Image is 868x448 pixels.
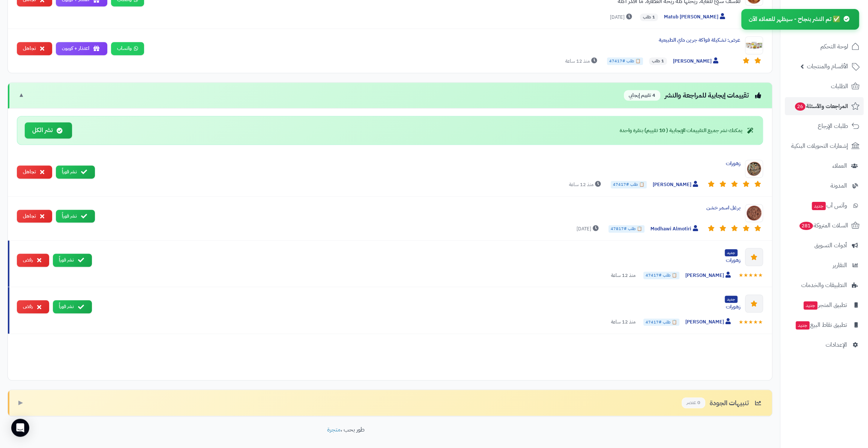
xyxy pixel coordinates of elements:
div: زهورات [101,160,740,167]
button: نشر فوراً [53,300,92,313]
span: 4 تقييم إيجابي [624,90,660,101]
span: Matub [PERSON_NAME] [664,13,727,21]
span: التطبيقات والخدمات [801,280,847,290]
span: [PERSON_NAME] [653,181,700,189]
span: [DATE] [610,14,634,21]
span: 281 [799,222,813,230]
img: Product [745,160,763,178]
img: Product [745,36,763,54]
span: 📋 طلب #47417 [607,57,643,65]
span: منذ 12 ساعة [569,181,603,188]
span: Modhawi Almotiri [650,225,700,233]
span: الطلبات [831,81,848,92]
span: ▶ [18,398,23,407]
span: ▼ [18,91,24,99]
span: الأقسام والمنتجات [807,61,848,72]
button: تجاهل [17,42,52,55]
a: التقارير [785,256,863,274]
span: منذ 12 ساعة [611,272,635,279]
div: ★★★★★ [739,272,763,279]
span: أدوات التسويق [814,240,847,251]
span: العملاء [832,161,847,171]
div: عرض: تشكيلة فواكة جرين داي الطبيعية [150,36,740,44]
span: 1 طلب [640,14,658,21]
a: تطبيق نقاط البيعجديد [785,316,863,334]
a: المراجعات والأسئلة26 [785,97,863,115]
a: وآتس آبجديد [785,197,863,215]
button: اعتذار + كوبون [56,42,107,55]
span: تطبيق المتجر [803,300,847,310]
a: المدونة [785,177,863,195]
span: 📋 طلب #47417 [643,319,679,326]
span: إشعارات التحويلات البنكية [791,141,848,151]
span: تطبيق نقاط البيع [795,320,847,330]
span: منذ 12 ساعة [611,319,635,326]
span: جديد [725,296,737,303]
div: برغل اسمر خشن [101,204,740,212]
span: [PERSON_NAME] [685,318,733,326]
div: يمكنك نشر جميع التقييمات الإيجابية ( 10 تقييم) بنقرة واحدة [620,127,755,134]
span: التقارير [833,260,847,271]
a: متجرة [327,425,341,434]
span: منذ 12 ساعة [565,57,599,65]
div: ★★★★★ [739,319,763,326]
span: جديد [725,249,737,256]
button: نشر فوراً [56,165,95,179]
a: الإعدادات [785,336,863,354]
span: [DATE] [577,225,601,233]
img: Product [745,204,763,222]
span: المراجعات والأسئلة [794,101,848,111]
a: إشعارات التحويلات البنكية [785,137,863,155]
span: المدونة [830,180,847,191]
a: تطبيق المتجرجديد [785,296,863,314]
span: جديد [812,202,826,210]
span: [PERSON_NAME] [673,57,720,65]
span: الإعدادات [826,340,847,350]
a: السلات المتروكة281 [785,216,863,235]
span: 1 طلب [649,57,667,65]
div: تقييمات إيجابية للمراجعة والنشر [624,90,763,101]
div: تنبيهات الجودة [682,397,763,408]
button: نشر فوراً [56,210,95,223]
button: رفض [17,300,49,313]
span: 26 [795,102,805,111]
span: جديد [803,301,817,310]
span: جديد [796,321,809,329]
a: التطبيقات والخدمات [785,276,863,294]
button: رفض [17,254,49,267]
span: 📋 طلب #47817 [608,225,644,233]
span: 📋 طلب #47417 [643,272,679,279]
span: 0 عنصر [682,397,705,408]
button: نشر الكل [25,122,72,138]
div: زهورات [98,257,740,264]
span: السلات المتروكة [799,220,848,231]
div: Open Intercom Messenger [11,419,29,437]
span: وآتس آب [811,200,847,211]
span: [PERSON_NAME] [685,272,733,280]
a: أدوات التسويق [785,236,863,254]
span: لوحة التحكم [820,41,848,52]
span: طلبات الإرجاع [818,121,848,131]
button: تجاهل [17,210,52,223]
a: طلبات الإرجاع [785,117,863,135]
button: تجاهل [17,165,52,179]
a: الطلبات [785,77,863,95]
span: ✅ تم النشر بنجاح - سيظهر للعملاء الآن [749,15,840,24]
a: لوحة التحكم [785,38,863,56]
div: زهورات [98,303,740,311]
a: واتساب [111,42,144,55]
button: نشر فوراً [53,254,92,267]
span: 📋 طلب #47417 [611,181,647,188]
a: العملاء [785,157,863,175]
